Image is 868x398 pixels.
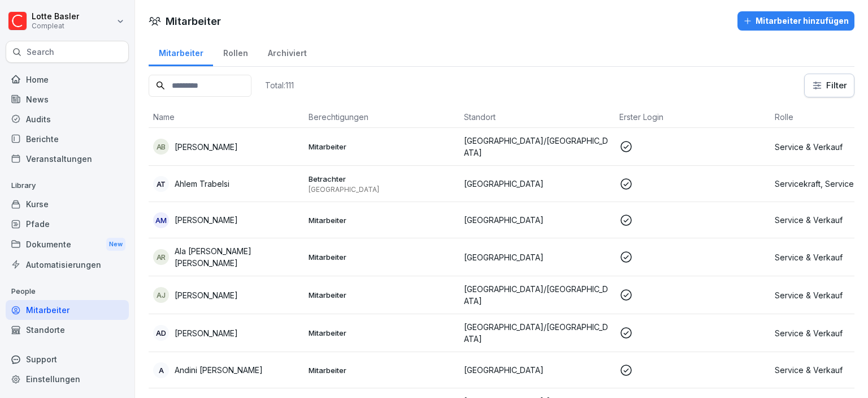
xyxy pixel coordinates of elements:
th: Berechtigungen [304,106,459,128]
p: [GEOGRAPHIC_DATA] [464,178,610,190]
p: Ala [PERSON_NAME] [PERSON_NAME] [175,245,300,269]
a: News [6,89,129,109]
p: [GEOGRAPHIC_DATA]/[GEOGRAPHIC_DATA] [464,321,610,345]
th: Standort [459,106,615,128]
th: Erster Login [615,106,770,128]
div: AJ [153,287,169,303]
p: [PERSON_NAME] [175,214,238,226]
div: Dokumente [6,234,129,255]
p: Lotte Basler [32,12,79,22]
a: Audits [6,109,129,129]
a: Einstellungen [6,369,129,389]
p: Library [6,177,129,195]
p: Mitarbeiter [309,252,455,262]
div: AD [153,325,169,341]
a: DokumenteNew [6,234,129,255]
button: Mitarbeiter hinzufügen [737,11,854,31]
p: Mitarbeiter [309,142,455,152]
a: Home [6,70,129,89]
p: Mitarbeiter [309,290,455,300]
a: Automatisierungen [6,255,129,275]
div: AR [153,249,169,265]
p: Ahlem Trabelsi [175,178,229,190]
th: Name [149,106,304,128]
p: [PERSON_NAME] [175,289,238,301]
p: [PERSON_NAME] [175,141,238,153]
p: [GEOGRAPHIC_DATA] [464,364,610,376]
div: Mitarbeiter hinzufügen [743,15,849,27]
h1: Mitarbeiter [166,14,221,29]
a: Standorte [6,320,129,340]
p: Search [27,46,54,58]
a: Veranstaltungen [6,149,129,169]
a: Kurse [6,194,129,214]
div: AT [153,176,169,192]
div: Support [6,349,129,369]
a: Mitarbeiter [6,300,129,320]
p: Mitarbeiter [309,328,455,338]
p: [PERSON_NAME] [175,327,238,339]
p: [GEOGRAPHIC_DATA]/[GEOGRAPHIC_DATA] [464,283,610,307]
a: Mitarbeiter [149,37,213,66]
p: [GEOGRAPHIC_DATA] [464,251,610,263]
div: Filter [811,80,847,91]
a: Rollen [213,37,258,66]
p: [GEOGRAPHIC_DATA] [309,185,455,194]
a: Berichte [6,129,129,149]
button: Filter [805,74,854,97]
a: Pfade [6,214,129,234]
div: AB [153,139,169,155]
p: Mitarbeiter [309,215,455,225]
p: Mitarbeiter [309,365,455,375]
div: A [153,362,169,378]
p: Betrachter [309,174,455,184]
p: Compleat [32,22,79,30]
div: AM [153,212,169,228]
p: Andini [PERSON_NAME] [175,364,263,376]
p: [GEOGRAPHIC_DATA]/[GEOGRAPHIC_DATA] [464,135,610,159]
p: Total: 111 [265,80,294,91]
div: New [106,238,125,251]
a: Archiviert [258,37,316,66]
p: [GEOGRAPHIC_DATA] [464,214,610,226]
p: People [6,283,129,301]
